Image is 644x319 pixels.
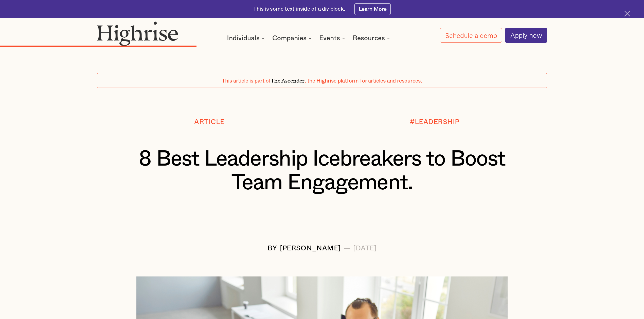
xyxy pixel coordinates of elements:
[222,78,271,84] span: This article is part of
[353,35,391,41] div: Resources
[280,245,341,252] div: [PERSON_NAME]
[353,35,385,41] div: Resources
[354,3,391,15] a: Learn More
[319,35,340,41] div: Events
[344,245,350,252] div: —
[272,35,313,41] div: Companies
[410,118,459,126] div: #LEADERSHIP
[194,118,225,126] div: Article
[227,35,260,41] div: Individuals
[97,21,178,46] img: Highrise logo
[624,11,630,16] img: Cross icon
[353,245,377,252] div: [DATE]
[227,35,266,41] div: Individuals
[505,28,547,43] a: Apply now
[440,28,502,43] a: Schedule a demo
[267,245,277,252] div: BY
[122,147,523,195] h1: 8 Best Leadership Icebreakers to Boost Team Engagement.
[271,76,305,83] span: The Ascender
[319,35,347,41] div: Events
[305,78,422,84] span: , the Highrise platform for articles and resources.
[253,6,345,13] div: This is some text inside of a div block.
[272,35,307,41] div: Companies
